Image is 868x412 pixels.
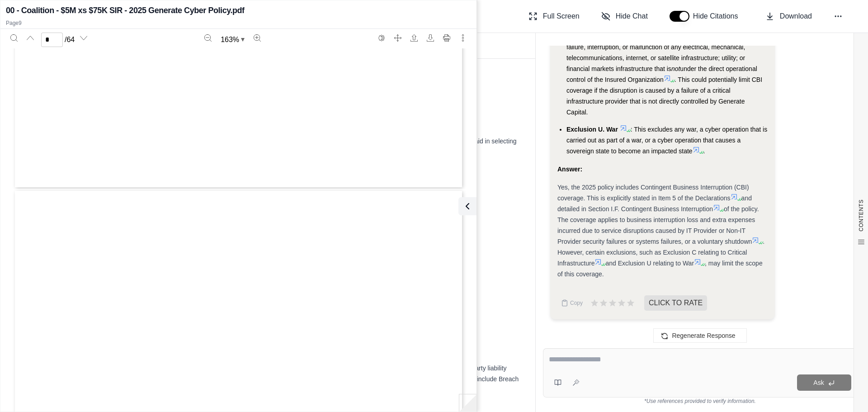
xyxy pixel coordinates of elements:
[598,7,651,25] button: Hide Chat
[605,260,694,267] span: and Exclusion U relating to War
[250,31,264,45] button: Zoom in
[407,31,421,45] button: Open file
[557,238,764,267] span: . However, certain exclusions, such as Exclusion C relating to Critical Infrastructure
[7,31,21,45] button: Search
[65,34,75,45] span: / 64
[557,166,582,173] strong: Answer:
[566,126,767,155] span: : This excludes any war, a cyber operation that is carried out as part of a war, or a cyber opera...
[672,332,735,339] span: Regenerate Response
[557,184,749,202] span: Yes, the 2025 policy includes Contingent Business Interruption (CBI) coverage. This is explicitly...
[6,4,245,17] h2: 00 - Coalition - $5M xs $75K SIR - 2025 Generate Cyber Policy.pdf
[201,31,215,45] button: Zoom out
[456,31,470,45] button: More actions
[653,328,746,343] button: Regenerate Response
[671,65,680,72] span: not
[797,374,851,391] button: Ask
[543,11,580,22] span: Full Screen
[557,260,763,278] span: , may limit the scope of this coverage.
[391,31,405,45] button: Full screen
[566,33,766,72] span: : This exclusion applies to the failure, interruption, or malfunction of any electrical, mechanic...
[217,33,248,47] button: Zoom document
[23,31,38,45] button: Previous page
[570,299,583,307] span: Copy
[221,34,239,45] span: 163 %
[566,65,757,83] span: under the direct operational control of the Insured Organization
[858,199,865,232] span: CONTENTS
[703,147,705,155] span: .
[423,31,438,45] button: Download
[557,294,586,312] button: Copy
[525,7,583,25] button: Full Screen
[762,7,816,25] button: Download
[566,76,762,116] span: . This could potentially limit CBI coverage if the disruption is caused by a failure of a critica...
[6,19,471,27] p: Page 9
[41,33,63,47] input: Enter a page number
[557,205,759,245] span: of the policy. The coverage applies to business interruption loss and extra expenses incurred due...
[644,295,707,311] span: CLICK TO RATE
[813,379,824,386] span: Ask
[693,11,744,22] span: Hide Citations
[566,126,618,133] span: Exclusion U. War
[543,398,857,405] div: *Use references provided to verify information.
[780,11,812,22] span: Download
[439,31,454,45] button: Print
[616,11,648,22] span: Hide Chat
[557,194,752,213] span: and detailed in Section I.F. Contingent Business Interruption
[374,31,389,45] button: Switch to the dark theme
[76,31,91,45] button: Next page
